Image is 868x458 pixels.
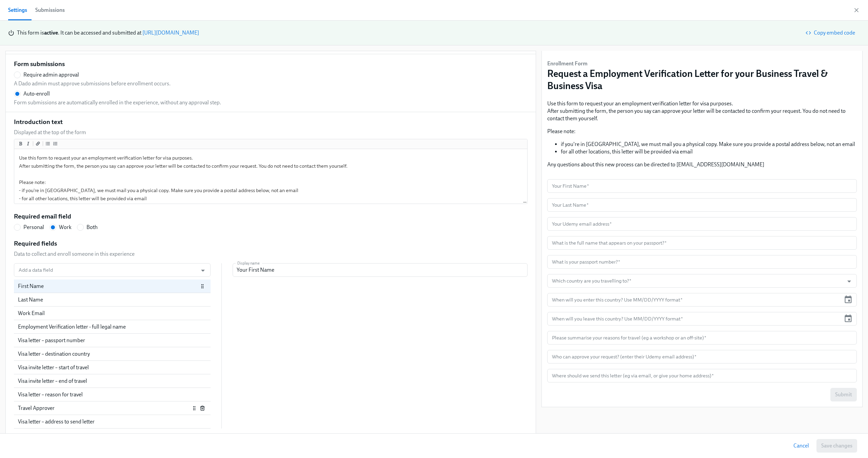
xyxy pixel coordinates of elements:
p: Use this form to request your an employment verification letter for visa purposes. After submitti... [547,100,857,122]
div: Last Name [18,296,206,304]
h5: Form submissions [14,60,65,68]
div: Employment Verification letter - full legal name [14,320,211,334]
span: Work [59,224,72,231]
div: Visa invite letter – start of travel [14,361,211,374]
div: Visa invite letter – start of travel [18,364,206,371]
div: Visa letter – destination country [18,350,206,358]
p: Data to collect and enroll someone in this experience [14,250,135,258]
button: Open [198,265,208,276]
span: This form is . It can be accessed and submitted at [17,29,141,36]
div: Employment Verification letter - full legal name [18,323,206,331]
div: Last Name [14,293,211,307]
span: Personal [23,224,44,231]
h6: Enrollment Form [547,60,857,67]
span: Both [86,224,98,231]
span: Copy embed code [807,29,855,36]
input: MM/DD/YYYY [547,312,841,326]
p: Please note: [547,128,857,135]
p: Any questions about this new process can be directed to [EMAIL_ADDRESS][DOMAIN_NAME] [547,161,857,168]
div: Visa letter – reason for travel [18,391,206,398]
strong: active [44,29,58,36]
div: Visa letter – address to send letter [14,415,211,429]
div: Visa letter – reason for travel [14,388,211,401]
div: Submissions [35,5,65,15]
div: Visa letter – passport number [14,334,211,347]
div: Travel Approver [14,401,211,415]
span: Cancel [793,442,809,449]
span: Require admin approval [23,71,79,79]
button: Add ordered list [52,140,59,147]
button: Add unordered list [44,140,51,147]
div: Visa letter – destination country [14,347,211,361]
h5: Required fields [14,239,57,248]
button: Open [844,276,854,287]
input: MM/DD/YYYY [547,293,841,307]
div: First Name [14,279,211,293]
h3: Request a Employment Verification Letter for your Business Travel & Business Visa [547,67,857,92]
button: Add a link [35,140,41,147]
div: First Name [18,283,198,290]
div: Visa invite letter – end of travel [18,377,206,385]
h5: Required email field [14,212,71,221]
p: Form submissions are automatically enrolled in the experience, without any approval step. [14,99,221,106]
h5: Introduction text [14,118,63,126]
div: Work Email [18,310,206,317]
div: Work Email [14,307,211,320]
div: Travel Approver [18,404,190,412]
div: Visa letter – address to send letter [18,418,206,425]
textarea: Use this form to request your an employment verification letter for visa purposes. After submitti... [16,150,526,222]
button: Copy embed code [802,26,860,40]
p: A Dado admin must approve submissions before enrollment occurs. [14,80,171,87]
button: Cancel [789,439,814,453]
button: Add bold text [17,140,24,147]
button: Add italic text [25,140,32,147]
li: if you're in [GEOGRAPHIC_DATA], we must mail you a physical copy. Make sure you provide a postal ... [561,141,857,148]
li: for all other locations, this letter will be provided via email [561,148,857,155]
div: Visa invite letter – end of travel [14,374,211,388]
span: Settings [8,5,27,15]
div: Visa letter – passport number [18,337,206,344]
p: Displayed at the top of the form [14,129,86,136]
a: [URL][DOMAIN_NAME] [142,29,199,36]
span: Auto-enroll [23,90,50,98]
input: Display name [233,263,528,277]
